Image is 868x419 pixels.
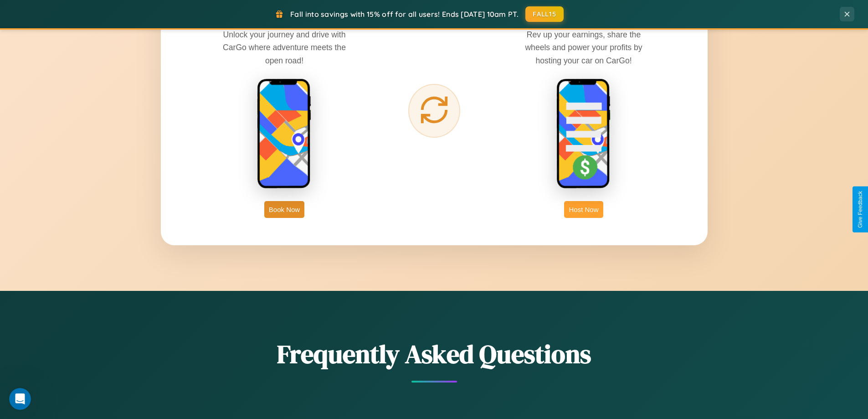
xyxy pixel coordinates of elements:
span: Fall into savings with 15% off for all users! Ends [DATE] 10am PT. [290,10,519,19]
button: Book Now [264,201,304,218]
h2: Frequently Asked Questions [161,336,708,372]
button: Host Now [564,201,603,218]
img: host phone [556,78,611,190]
p: Unlock your journey and drive with CarGo where adventure meets the open road! [216,28,353,67]
button: FALL15 [525,6,564,22]
iframe: Intercom live chat [9,388,31,410]
div: Give Feedback [857,191,863,228]
p: Rev up your earnings, share the wheels and power your profits by hosting your car on CarGo! [515,28,652,67]
img: rent phone [257,78,312,190]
